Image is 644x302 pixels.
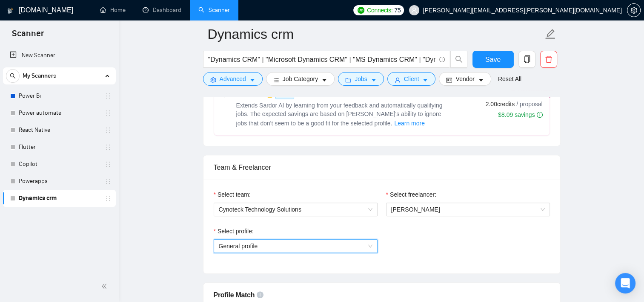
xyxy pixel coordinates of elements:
input: Search Freelance Jobs... [208,54,435,65]
span: caret-down [321,77,327,83]
span: search [6,73,19,79]
a: React Native [19,122,100,139]
span: Select profile: [218,226,254,236]
a: Powerapps [19,173,100,190]
span: idcard [446,77,452,83]
button: folderJobscaret-down [338,72,384,86]
span: / proposal [516,100,542,108]
span: Job Category [283,74,318,84]
span: search [451,55,467,63]
span: setting [627,7,640,14]
button: idcardVendorcaret-down [439,72,491,86]
a: Power Bi [19,87,100,105]
img: upwork-logo.png [358,7,364,14]
span: info-circle [439,57,445,62]
span: Connects: [367,6,392,15]
a: dashboardDashboard [143,6,181,14]
span: Save [485,54,501,65]
span: holder [105,178,112,185]
div: Open Intercom Messenger [615,273,635,293]
span: info-circle [537,112,543,118]
li: My Scanners [3,67,116,207]
a: Copilot [19,156,100,173]
a: Reset All [498,74,521,84]
button: userClientcaret-down [387,72,436,86]
span: General profile [219,240,372,253]
span: holder [105,161,112,168]
span: double-left [101,282,110,290]
button: delete [540,51,557,68]
span: holder [105,144,112,151]
span: Client [404,74,419,84]
span: holder [105,110,112,116]
a: Flutter [19,139,100,156]
span: user [411,7,417,13]
span: 75 [394,6,401,15]
button: search [450,51,467,68]
span: Learn more [394,119,425,128]
span: Scanner [5,27,51,45]
span: holder [105,127,112,134]
span: copy [519,55,535,63]
span: info-circle [257,291,263,298]
span: edit [545,29,556,40]
span: Profile Match [214,291,255,299]
span: holder [105,93,112,99]
span: delete [541,55,557,63]
span: bars [273,77,279,83]
span: Jobs [355,74,367,84]
span: holder [105,195,112,202]
span: Advanced [220,74,246,84]
span: caret-down [422,77,428,83]
img: logo [7,4,13,17]
div: Team & Freelancer [214,155,550,180]
a: setting [627,7,641,14]
button: settingAdvancedcaret-down [203,72,263,86]
label: Select freelancer: [386,190,436,199]
span: caret-down [371,77,377,83]
a: searchScanner [198,6,230,14]
button: setting [627,3,641,17]
label: Select team: [214,190,251,199]
a: homeHome [100,6,126,14]
span: setting [210,77,216,83]
a: Power automate [19,105,100,122]
button: search [6,69,20,83]
button: Save [472,51,514,68]
span: folder [345,77,351,83]
span: My Scanners [23,67,56,84]
a: Dynamics crm [19,190,100,207]
input: Scanner name... [208,23,543,45]
span: Cynoteck Technology Solutions [219,203,372,216]
span: caret-down [478,77,484,83]
button: Laziza AI NEWExtends Sardor AI by learning from your feedback and automatically qualifying jobs. ... [394,118,425,128]
div: $8.09 savings [498,110,542,119]
span: [PERSON_NAME] [391,206,440,213]
span: Vendor [455,74,474,84]
button: copy [518,51,535,68]
span: Extends Sardor AI by learning from your feedback and automatically qualifying jobs. The expected ... [236,102,443,127]
span: caret-down [249,77,255,83]
li: New Scanner [3,47,116,64]
button: barsJob Categorycaret-down [266,72,335,86]
span: user [395,77,401,83]
a: New Scanner [10,47,109,64]
span: 2.00 credits [486,99,515,109]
